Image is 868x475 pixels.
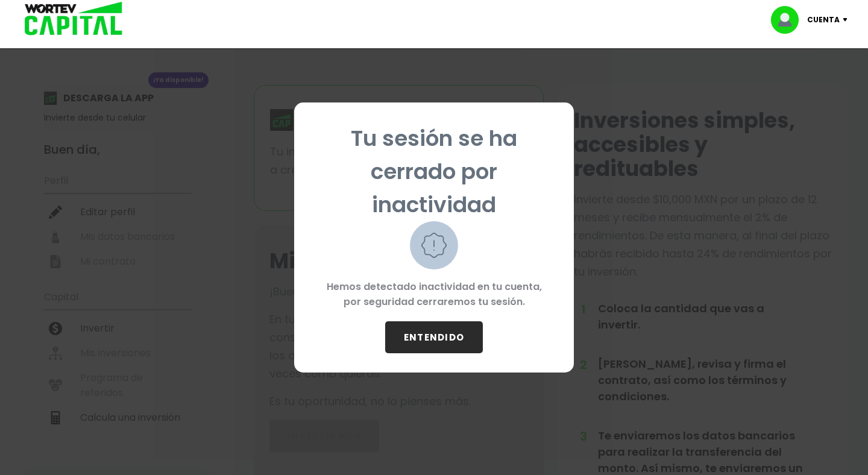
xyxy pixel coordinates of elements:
[385,321,483,353] button: ENTENDIDO
[771,6,807,34] img: profile-image
[807,11,840,29] p: Cuenta
[410,221,458,269] img: warning
[840,18,856,22] img: icon-down
[313,122,555,221] p: Tu sesión se ha cerrado por inactividad
[313,269,555,321] p: Hemos detectado inactividad en tu cuenta, por seguridad cerraremos tu sesión.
